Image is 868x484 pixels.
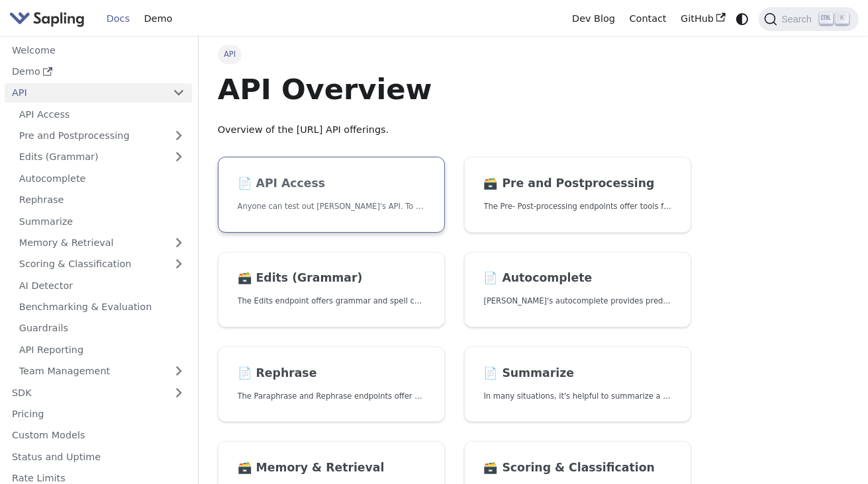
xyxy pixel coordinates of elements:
button: Switch between dark and light mode (currently system mode) [733,9,752,28]
h2: API Access [238,177,426,191]
p: The Pre- Post-processing endpoints offer tools for preparing your text data for ingestation as we... [484,200,672,213]
a: Demo [5,62,192,81]
a: Sapling.ai [9,9,89,28]
a: GitHub [673,9,732,29]
a: API Reporting [12,340,192,359]
a: AI Detector [12,276,192,295]
a: Edits (Grammar) [12,147,192,167]
a: Dev Blog [565,9,622,29]
a: Welcome [5,40,192,60]
img: Sapling.ai [9,9,85,28]
button: Search (Ctrl+K) [759,7,858,31]
button: Expand sidebar category 'SDK' [166,383,192,402]
h2: Memory & Retrieval [238,461,426,475]
a: Memory & Retrieval [12,233,192,253]
nav: Breadcrumbs [218,45,691,63]
a: API [5,83,166,102]
a: SDK [5,383,166,402]
a: API Access [12,104,192,124]
span: API [218,45,242,63]
a: Team Management [12,362,192,381]
a: 📄️ SummarizeIn many situations, it's helpful to summarize a longer document into a shorter, more ... [464,346,691,423]
p: The Paraphrase and Rephrase endpoints offer paraphrasing for particular styles. [238,390,426,403]
h2: Rephrase [238,366,426,381]
a: 🗃️ Edits (Grammar)The Edits endpoint offers grammar and spell checking. [218,252,445,328]
h2: Scoring & Classification [484,461,672,475]
button: Collapse sidebar category 'API' [166,83,192,102]
p: Overview of the [URL] API offerings. [218,122,691,138]
a: Contact [622,9,674,29]
h2: Autocomplete [484,271,672,286]
a: Custom Models [5,426,192,445]
a: Guardrails [12,319,192,338]
a: Benchmarking & Evaluation [12,298,192,317]
a: 🗃️ Pre and PostprocessingThe Pre- Post-processing endpoints offer tools for preparing your text d... [464,157,691,233]
a: Scoring & Classification [12,255,192,274]
a: Demo [137,9,179,29]
a: Docs [99,9,137,29]
a: 📄️ RephraseThe Paraphrase and Rephrase endpoints offer paraphrasing for particular styles. [218,346,445,423]
a: Summarize [12,212,192,231]
a: Status and Uptime [5,447,192,466]
p: Anyone can test out Sapling's API. To get started with the API, simply: [238,200,426,213]
p: Sapling's autocomplete provides predictions of the next few characters or words [484,295,672,307]
h2: Pre and Postprocessing [484,177,672,191]
a: Pre and Postprocessing [12,126,192,145]
a: 📄️ API AccessAnyone can test out [PERSON_NAME]'s API. To get started with the API, simply: [218,157,445,233]
span: Search [777,14,820,24]
h2: Summarize [484,366,672,381]
a: Pricing [5,405,192,424]
h1: API Overview [218,71,691,107]
p: In many situations, it's helpful to summarize a longer document into a shorter, more easily diges... [484,390,672,403]
kbd: K [836,13,849,24]
a: Autocomplete [12,169,192,188]
p: The Edits endpoint offers grammar and spell checking. [238,295,426,307]
h2: Edits (Grammar) [238,271,426,286]
a: 📄️ Autocomplete[PERSON_NAME]'s autocomplete provides predictions of the next few characters or words [464,252,691,328]
a: Rephrase [12,190,192,210]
